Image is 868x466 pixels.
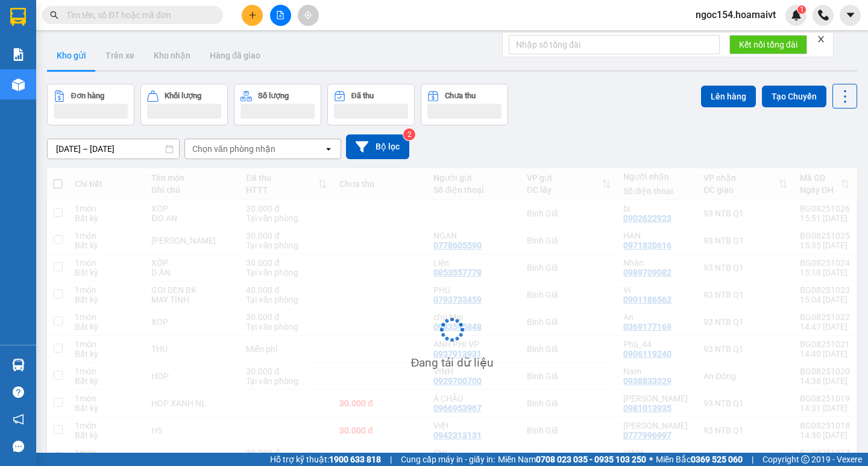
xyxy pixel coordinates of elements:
span: plus [248,11,257,19]
span: Cung cấp máy in - giấy in: [401,453,495,466]
span: aim [304,11,312,19]
strong: 0708 023 035 - 0935 103 250 [536,455,646,464]
span: notification [13,414,24,425]
button: caret-down [840,5,861,26]
span: Kết nối tổng đài [739,38,797,51]
button: Đã thu [327,84,415,125]
span: | [752,453,753,466]
strong: 1900 633 818 [329,455,381,464]
button: Lên hàng [701,86,756,107]
button: Hàng đã giao [200,41,270,70]
img: icon-new-feature [791,10,802,20]
span: ⚪️ [649,457,653,462]
img: phone-icon [818,10,829,20]
button: Bộ lọc [346,134,409,159]
span: Miền Bắc [656,453,743,466]
sup: 2 [403,128,415,140]
button: plus [242,5,263,26]
div: Số lượng [258,92,289,100]
button: aim [298,5,319,26]
img: warehouse-icon [12,78,25,91]
button: Số lượng [234,84,321,125]
input: Tìm tên, số ĐT hoặc mã đơn [66,8,209,22]
input: Select a date range. [48,139,179,159]
svg: open [324,144,333,154]
button: Đơn hàng [47,84,134,125]
div: Khối lượng [165,92,201,100]
button: Khối lượng [140,84,228,125]
div: Chưa thu [445,92,476,100]
button: file-add [270,5,291,26]
span: 1 [799,5,804,14]
span: file-add [276,11,285,19]
span: Miền Nam [498,453,646,466]
input: Nhập số tổng đài [509,35,720,54]
img: solution-icon [12,48,25,61]
button: Chưa thu [421,84,508,125]
span: question-circle [13,386,24,398]
strong: 0369 525 060 [691,455,743,464]
div: Đơn hàng [71,92,104,100]
span: ngoc154.hoamaivt [686,7,785,22]
div: Đang tải dữ liệu [411,354,494,372]
button: Kho nhận [144,41,200,70]
span: copyright [801,455,810,464]
span: | [390,453,392,466]
div: Chọn văn phòng nhận [192,143,275,155]
button: Kết nối tổng đài [729,35,807,54]
sup: 1 [797,5,806,14]
img: warehouse-icon [12,359,25,371]
span: message [13,441,24,452]
button: Trên xe [96,41,144,70]
span: caret-down [845,10,856,20]
button: Kho gửi [47,41,96,70]
span: search [50,11,58,19]
img: logo-vxr [10,8,26,26]
span: close [817,35,825,43]
button: Tạo Chuyến [762,86,826,107]
div: Đã thu [351,92,374,100]
span: Hỗ trợ kỹ thuật: [270,453,381,466]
